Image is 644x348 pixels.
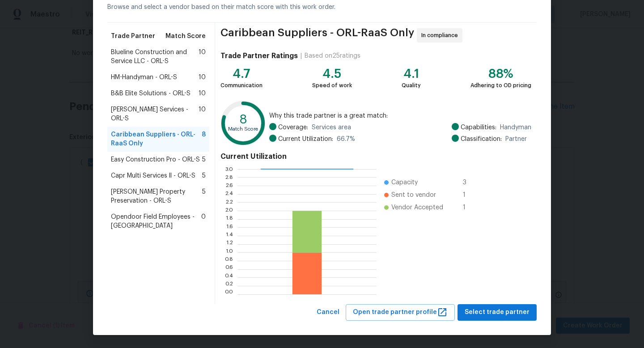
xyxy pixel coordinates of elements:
[111,48,199,66] span: Blueline Construction and Service LLC - ORL-S
[239,113,247,126] text: 8
[202,130,206,148] span: 8
[391,203,443,212] span: Vendor Accepted
[505,135,527,144] span: Partner
[228,127,258,132] text: Match Score
[391,178,418,187] span: Capacity
[202,155,206,164] span: 5
[225,174,233,180] text: 2.8
[278,135,333,144] span: Current Utilization:
[220,152,531,161] h4: Current Utilization
[463,203,477,212] span: 1
[402,69,421,78] div: 4.1
[226,225,233,230] text: 1.6
[353,307,448,318] span: Open trade partner profile
[225,283,233,289] text: 0.2
[269,111,531,120] span: Why this trade partner is a great match:
[111,212,201,230] span: Opendoor Field Employees - [GEOGRAPHIC_DATA]
[199,73,206,82] span: 10
[312,81,352,90] div: Speed of work
[463,178,477,187] span: 3
[226,216,233,222] text: 1.8
[458,304,537,321] button: Select trade partner
[346,304,455,321] button: Open trade partner profile
[225,275,233,280] text: 0.4
[225,183,233,188] text: 2.6
[199,48,206,66] span: 10
[199,89,206,98] span: 10
[111,171,195,180] span: Capr Multi Services ll - ORL-S
[226,233,233,238] text: 1.4
[225,292,233,297] text: 0.0
[220,81,263,90] div: Communication
[111,73,177,82] span: HM-Handyman - ORL-S
[461,123,496,132] span: Capabilities:
[463,191,477,199] span: 1
[201,212,206,230] span: 0
[312,123,351,132] span: Services area
[461,135,502,144] span: Classification:
[220,51,298,60] h4: Trade Partner Ratings
[220,28,414,42] span: Caribbean Suppliers - ORL-RaaS Only
[500,123,531,132] span: Handyman
[337,135,355,144] span: 66.7 %
[111,105,199,123] span: [PERSON_NAME] Services - ORL-S
[111,130,202,148] span: Caribbean Suppliers - ORL-RaaS Only
[225,267,233,272] text: 0.6
[421,31,462,40] span: In compliance
[225,199,233,205] text: 2.2
[470,81,531,90] div: Adhering to OD pricing
[278,123,308,132] span: Coverage:
[226,242,233,247] text: 1.2
[313,304,343,321] button: Cancel
[225,208,233,213] text: 2.0
[402,81,421,90] div: Quality
[220,69,263,78] div: 4.7
[111,89,191,98] span: B&B Elite Solutions - ORL-S
[225,258,233,263] text: 0.8
[305,51,360,60] div: Based on 25 ratings
[226,250,233,255] text: 1.0
[111,155,200,164] span: Easy Construction Pro - ORL-S
[298,51,305,60] div: |
[225,166,233,172] text: 3.0
[470,69,531,78] div: 88%
[312,69,352,78] div: 4.5
[202,171,206,180] span: 5
[391,191,436,199] span: Sent to vendor
[111,32,155,41] span: Trade Partner
[465,307,530,318] span: Select trade partner
[202,187,206,205] span: 5
[111,187,202,205] span: [PERSON_NAME] Property Preservation - ORL-S
[199,105,206,123] span: 10
[165,32,206,41] span: Match Score
[225,191,233,197] text: 2.4
[317,307,339,318] span: Cancel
